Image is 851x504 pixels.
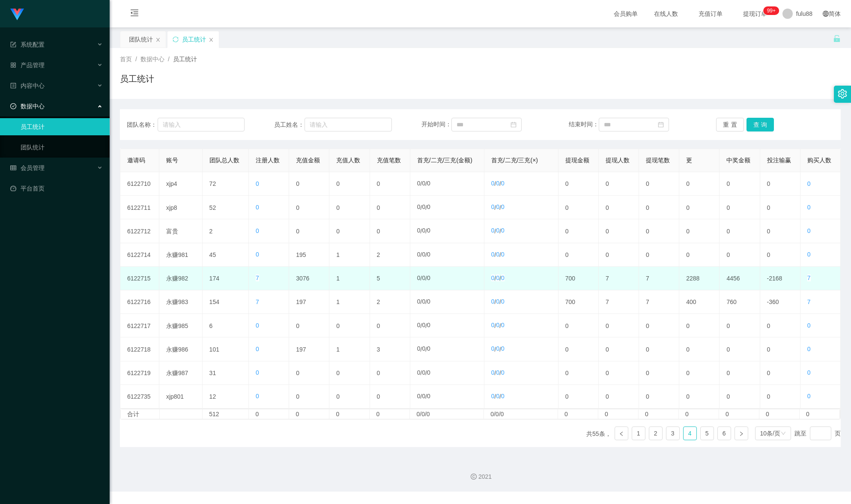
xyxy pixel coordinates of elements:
[336,228,340,235] font: 0
[422,322,425,328] font: 0
[654,10,678,17] font: 在线人数
[726,157,750,164] font: 中奖金额
[127,204,151,211] font: 6122711
[491,322,495,328] font: 0
[166,180,177,187] font: xjp4
[495,346,496,353] font: /
[377,251,380,258] font: 2
[377,322,380,329] font: 0
[686,204,690,211] font: 0
[209,37,214,42] i: 图标： 关闭
[726,370,730,376] font: 0
[726,322,730,329] font: 0
[425,204,427,211] font: /
[417,180,421,187] font: 0
[296,204,299,211] font: 0
[166,370,188,376] font: 永赚987
[168,56,170,63] font: /
[606,298,609,305] font: 7
[496,203,499,210] font: 0
[491,203,495,210] font: 0
[256,346,259,352] font: 0
[421,251,422,258] font: /
[606,370,609,376] font: 0
[166,298,188,305] font: 永赚983
[21,118,103,135] a: 员工统计
[646,275,649,282] font: 7
[422,203,425,210] font: 0
[120,0,149,28] i: 图标: 菜单折叠
[688,430,692,437] font: 4
[209,157,239,164] font: 团队总人数
[723,430,726,437] font: 6
[417,322,421,328] font: 0
[495,228,496,235] font: /
[421,322,422,329] font: /
[209,228,213,235] font: 2
[767,370,770,376] font: 0
[495,322,496,329] font: /
[296,346,306,353] font: 197
[127,121,157,128] font: 团队名称：
[209,275,219,282] font: 174
[496,322,499,328] font: 0
[425,251,427,258] font: /
[422,369,425,376] font: 0
[10,62,16,68] i: 图标: appstore-o
[760,427,780,440] div: 10条/页
[427,369,430,376] font: 0
[838,89,847,98] i: 图标：设置
[256,274,259,281] font: 7
[606,180,609,187] font: 0
[565,251,569,258] font: 0
[417,274,421,281] font: 0
[209,204,216,211] font: 52
[807,157,831,164] font: 购买人数
[256,204,259,211] font: 0
[807,346,811,352] font: 0
[417,369,421,376] font: 0
[646,322,649,329] font: 0
[496,274,499,281] font: 0
[686,180,690,187] font: 0
[296,298,306,305] font: 197
[699,10,723,17] font: 充值订单
[823,11,829,17] i: 图标: 全球
[422,298,425,305] font: 0
[726,346,730,353] font: 0
[305,118,392,131] input: 请输入
[10,165,16,171] i: 图标： 表格
[417,203,421,210] font: 0
[606,322,609,329] font: 0
[646,180,649,187] font: 0
[209,346,219,353] font: 101
[491,369,495,376] font: 0
[422,345,425,352] font: 0
[421,180,422,187] font: /
[726,180,730,187] font: 0
[501,227,505,234] font: 0
[735,426,748,440] li: 下一页
[499,346,501,353] font: /
[377,228,380,235] font: 0
[501,274,505,281] font: 0
[377,180,380,187] font: 0
[256,157,280,164] font: 注册人数
[499,180,501,187] font: /
[767,8,776,14] font: 99+
[166,322,188,329] font: 永赚985
[209,370,216,376] font: 31
[686,322,690,329] font: 0
[377,370,380,376] font: 0
[127,275,151,282] font: 6122715
[425,370,427,376] font: /
[296,228,299,235] font: 0
[501,180,505,187] font: 0
[417,227,421,234] font: 0
[767,298,779,305] font: -360
[425,322,427,329] font: /
[807,298,811,305] font: 7
[377,157,401,164] font: 充值笔数
[491,251,495,258] font: 0
[700,426,714,440] li: 5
